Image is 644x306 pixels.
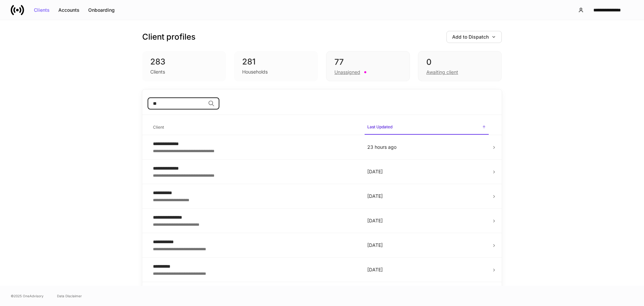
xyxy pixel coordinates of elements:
div: Households [242,69,268,75]
p: [DATE] [367,217,486,224]
h6: Client [153,124,164,130]
p: [DATE] [367,266,486,273]
div: Clients [34,8,50,12]
div: Unassigned [334,69,360,76]
button: Add to Dispatch [446,31,502,43]
p: [DATE] [367,168,486,175]
div: Onboarding [88,8,115,12]
div: 0Awaiting client [418,51,502,81]
span: Client [150,121,359,134]
div: 77 [334,57,401,68]
button: Onboarding [84,5,119,15]
div: Clients [150,69,165,75]
p: [DATE] [367,193,486,200]
div: Awaiting client [426,69,458,76]
div: 0 [426,57,493,68]
span: Last Updated [365,120,489,135]
p: [DATE] [367,242,486,249]
button: Accounts [54,5,84,15]
h3: Client profiles [142,32,196,42]
p: 23 hours ago [367,144,486,150]
span: © 2025 OneAdvisory [11,293,44,299]
a: Data Disclaimer [57,293,82,299]
div: Add to Dispatch [452,35,496,39]
h6: Last Updated [367,124,392,130]
div: 281 [242,56,310,67]
div: Accounts [58,8,79,12]
div: 77Unassigned [326,51,410,81]
div: 283 [150,56,218,67]
button: Clients [30,5,54,15]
